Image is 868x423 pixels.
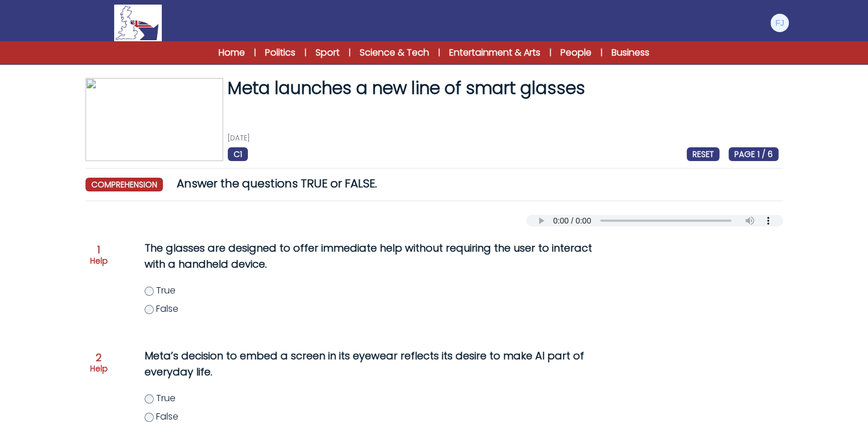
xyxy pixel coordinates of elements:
[90,255,108,267] p: Help
[770,14,789,32] img: Francesca Juhasz
[219,46,245,60] a: Home
[729,147,779,161] span: PAGE 1 / 6
[145,413,154,422] input: False
[305,47,306,58] span: |
[145,240,609,272] p: The glasses are designed to offer immediate help without requiring the user to interact with a ha...
[145,394,154,404] input: True
[145,305,154,314] input: False
[145,287,154,296] input: True
[228,78,779,99] h1: Meta launches a new line of smart glasses
[316,46,340,60] a: Sport
[265,46,295,60] a: Politics
[601,47,602,58] span: |
[687,147,719,160] a: RESET
[687,147,719,161] span: RESET
[360,46,429,60] a: Science & Tech
[526,215,783,226] audio: Your browser does not support the audio element.
[97,245,100,255] span: 1
[156,302,178,315] span: False
[145,348,609,380] p: Meta’s decision to embed a screen in its eyewear reflects its desire to make AI part of everyday ...
[612,46,649,60] a: Business
[79,5,198,41] a: Logo
[254,47,256,58] span: |
[96,352,102,363] span: 2
[156,391,176,405] span: True
[85,178,163,191] span: comprehension
[228,147,248,161] span: C1
[156,410,178,423] span: False
[90,363,108,374] p: Help
[85,78,223,161] img: JQsL3KWEgEu7dnoNYo7CWeoSdwcM0V4ECiitipN5.jpg
[449,46,540,60] a: Entertainment & Arts
[349,47,351,58] span: |
[114,5,161,41] img: Logo
[228,134,779,143] p: [DATE]
[177,175,377,191] span: Answer the questions TRUE or FALSE.
[438,47,440,58] span: |
[560,46,591,60] a: People
[550,47,551,58] span: |
[156,284,176,297] span: True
